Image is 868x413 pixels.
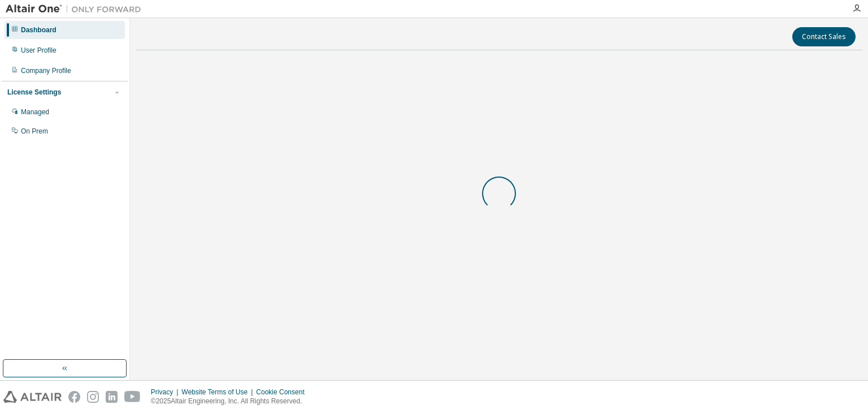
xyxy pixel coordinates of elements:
[21,127,48,136] div: On Prem
[87,391,99,403] img: instagram.svg
[256,388,311,397] div: Cookie Consent
[68,391,80,403] img: facebook.svg
[21,25,57,35] div: Dashboard
[151,388,181,397] div: Privacy
[3,391,62,403] img: altair_logo.svg
[181,388,256,397] div: Website Terms of Use
[151,397,311,406] p: © 2025 Altair Engineering, Inc. All Rights Reserved.
[21,46,57,55] div: User Profile
[124,391,141,403] img: youtube.svg
[7,88,61,97] div: License Settings
[106,391,118,403] img: linkedin.svg
[792,27,856,46] button: Contact Sales
[21,66,71,75] div: Company Profile
[6,3,147,15] img: Altair One
[21,107,49,117] div: Managed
